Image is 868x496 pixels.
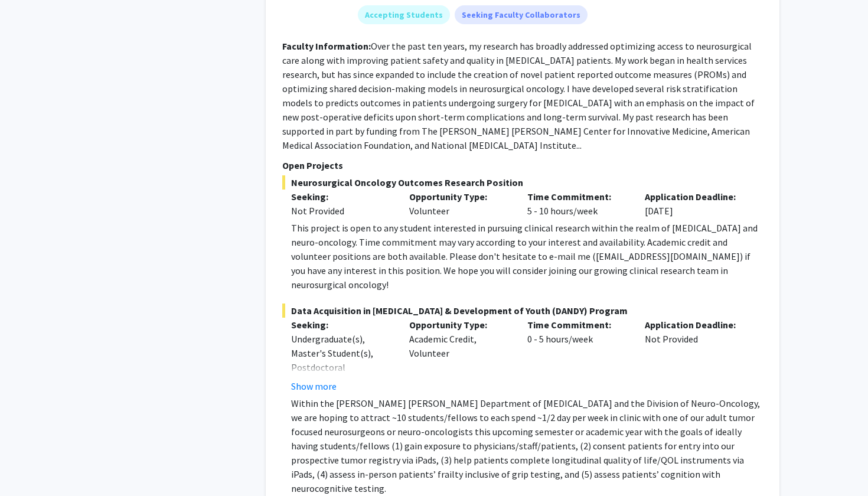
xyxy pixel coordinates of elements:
iframe: Chat [9,443,50,487]
p: Application Deadline: [645,190,745,204]
fg-read-more: Over the past ten years, my research has broadly addressed optimizing access to neurosurgical car... [282,40,755,151]
div: Not Provided [291,204,391,218]
div: Volunteer [400,190,518,218]
p: Seeking: [291,190,391,204]
div: 0 - 5 hours/week [518,318,637,393]
span: Data Acquisition in [MEDICAL_DATA] & Development of Youth (DANDY) Program [282,304,763,318]
mat-chip: Accepting Students [358,5,450,24]
div: This project is open to any student interested in pursuing clinical research within the realm of ... [291,221,763,292]
span: Neurosurgical Oncology Outcomes Research Position [282,175,763,190]
p: Time Commitment: [527,318,628,332]
b: Faculty Information: [282,40,371,52]
div: [DATE] [636,190,754,218]
mat-chip: Seeking Faculty Collaborators [455,5,588,24]
div: Not Provided [636,318,754,393]
button: Show more [291,379,337,393]
p: Within the [PERSON_NAME] [PERSON_NAME] Department of [MEDICAL_DATA] and the Division of Neuro-Onc... [291,396,763,495]
div: 5 - 10 hours/week [518,190,637,218]
div: Undergraduate(s), Master's Student(s), Postdoctoral Researcher(s) / Research Staff, Medical Resid... [291,332,391,431]
p: Opportunity Type: [409,318,510,332]
div: Academic Credit, Volunteer [400,318,518,393]
p: Application Deadline: [645,318,745,332]
p: Seeking: [291,318,391,332]
p: Open Projects [282,158,763,172]
p: Time Commitment: [527,190,628,204]
p: Opportunity Type: [409,190,510,204]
